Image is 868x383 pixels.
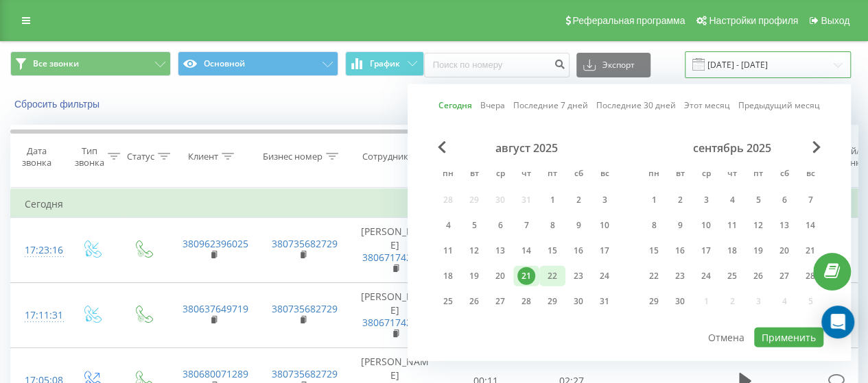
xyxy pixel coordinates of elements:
[738,99,820,111] font: Предыдущий месяц
[701,245,711,256] font: 17
[272,302,338,315] font: 380735682729
[574,167,583,179] font: сб
[591,266,618,286] div: вс 24 авг. 2025 г.
[443,245,453,256] font: 11
[539,266,565,286] div: пт 22 авг. 2025 г.
[550,194,555,206] font: 1
[513,215,539,236] div: чт 7 авг. 2025 г.
[806,167,815,179] font: вс
[498,219,503,231] font: 6
[754,328,823,347] button: Применить
[183,367,248,380] font: 380680071289
[696,164,716,185] abbr: окружающая среда
[652,219,657,231] font: 8
[438,141,446,153] span: Предыдущий месяц
[435,266,461,286] div: пн 18 авг. 2025 г.
[10,98,106,110] button: Сбросить фильтры
[438,164,458,185] abbr: понедельник
[745,266,771,286] div: пт 26 сент. 2025 г.
[780,167,789,179] font: сб
[25,243,63,256] font: 17:23:16
[521,270,531,282] font: 21
[727,270,737,282] font: 25
[702,167,711,179] font: ср
[487,291,513,312] div: ср 27 авг. 2025 г.
[576,194,581,206] font: 2
[495,140,558,156] font: август 2025
[641,240,667,261] div: пн 15 сент. 2025 г.
[495,295,505,307] font: 27
[548,295,557,307] font: 29
[708,331,744,344] font: Отмена
[600,295,609,307] font: 31
[667,291,693,312] div: вт 30 сент. 2025 г.
[693,190,719,210] div: ср 3 сент. 2025 г.
[524,219,529,231] font: 7
[565,240,591,261] div: сб 16 авг. 2025 г.
[183,237,248,250] a: 380962396025
[361,225,429,251] font: [PERSON_NAME]
[516,164,537,185] abbr: четверг
[675,295,685,307] font: 30
[693,266,719,286] div: ср 24 сент. 2025 г.
[435,215,461,236] div: пн 4 авг. 2025 г.
[188,150,218,162] font: Клиент
[727,167,737,179] font: чт
[539,190,565,210] div: пт 1 авг. 2025 г.
[574,245,583,256] font: 16
[652,194,657,206] font: 1
[438,99,472,111] font: Сегодня
[821,15,849,26] font: Выход
[25,308,63,321] font: 17:11:31
[771,190,797,210] div: сб 6 сент. 2025 г.
[446,219,451,231] font: 4
[704,194,709,206] font: 3
[745,190,771,210] div: пт 5 сент. 2025 г.
[272,237,338,250] a: 380735682729
[470,167,479,179] font: вт
[362,251,428,264] font: 380671742177
[722,164,742,185] abbr: четверг
[574,295,583,307] font: 30
[362,316,428,329] a: 380671742177
[435,240,461,261] div: пн 11 авг. 2025 г.
[748,164,769,185] abbr: пятница
[667,240,693,261] div: вт 16 сент. 2025 г.
[490,164,511,185] abbr: окружающая среда
[487,266,513,286] div: ср 20 авг. 2025 г.
[693,215,719,236] div: ср 10 сент. 2025 г.
[183,302,248,315] a: 380637649719
[263,150,322,162] font: Бизнес номер
[178,51,338,76] button: Основной
[495,245,505,256] font: 13
[649,295,659,307] font: 29
[719,240,745,261] div: чт 18 сент. 2025 г.
[14,99,99,110] font: Сбросить фильтры
[576,53,650,77] button: Экспорт
[548,245,557,256] font: 15
[565,190,591,210] div: сб 2 авг. 2025 г.
[574,270,583,282] font: 23
[602,194,607,206] font: 3
[600,270,609,282] font: 24
[513,266,539,286] div: чт 21 авг. 2025 г.
[771,266,797,286] div: сб 27 сент. 2025 г.
[565,266,591,286] div: сб 23 авг. 2025 г.
[701,219,711,231] font: 10
[797,240,823,261] div: вс 21 сент. 2025 г.
[542,164,563,185] abbr: пятница
[821,306,854,338] div: Открытый Интерком Мессенджер
[684,99,730,111] font: Этот месяц
[572,15,685,26] font: Реферальная программа
[521,245,531,256] font: 14
[521,295,531,307] font: 28
[127,150,154,162] font: Статус
[594,164,615,185] abbr: воскресенье
[649,245,659,256] font: 15
[443,270,453,282] font: 18
[461,266,487,286] div: вт 19 авг. 2025 г.
[550,219,555,231] font: 8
